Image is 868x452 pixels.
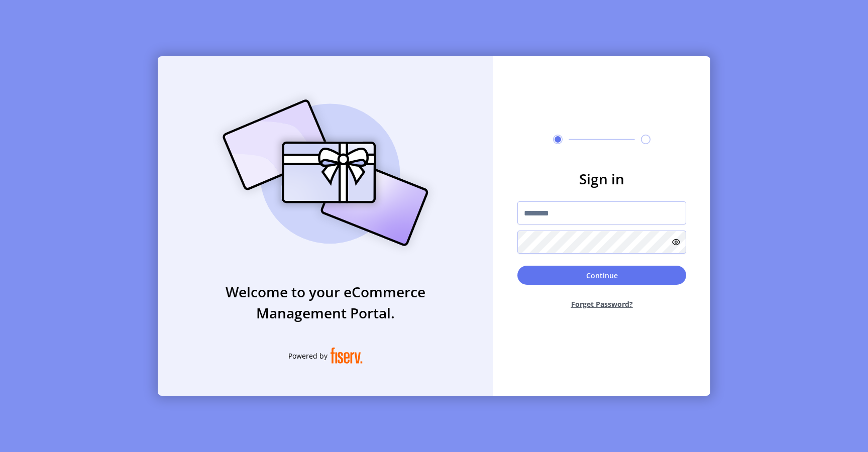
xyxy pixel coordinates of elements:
h3: Sign in [517,168,686,189]
h3: Welcome to your eCommerce Management Portal. [158,281,493,323]
button: Continue [517,266,686,285]
span: Powered by [288,351,328,361]
img: card_Illustration.svg [207,88,444,257]
button: Forget Password? [517,291,686,317]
